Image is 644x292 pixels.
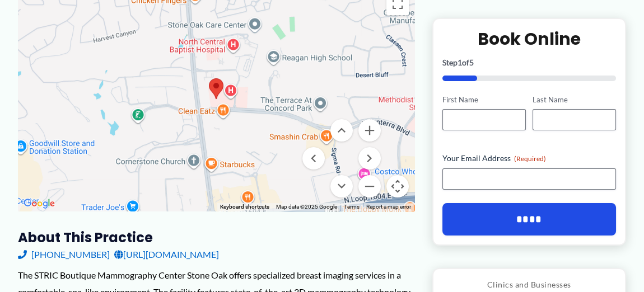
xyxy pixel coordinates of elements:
button: Map camera controls [386,175,409,197]
a: [URL][DOMAIN_NAME] [114,246,219,263]
button: Move left [302,147,325,169]
label: Your Email Address [442,153,616,164]
button: Zoom out [358,175,381,197]
span: (Required) [514,155,546,163]
img: Google [21,196,58,211]
a: Open this area in Google Maps (opens a new window) [21,196,58,211]
span: 5 [469,58,474,67]
button: Keyboard shortcuts [220,203,269,211]
label: First Name [442,95,526,105]
p: Step of [442,59,616,67]
span: 1 [458,58,462,67]
h3: About this practice [18,229,414,246]
a: Report a map error [366,204,411,210]
button: Move right [358,147,381,169]
label: Last Name [533,95,616,105]
a: [PHONE_NUMBER] [18,246,110,263]
a: Terms [344,204,360,210]
button: Zoom in [358,119,381,142]
span: Map data ©2025 Google [276,204,337,210]
button: Move up [330,119,353,142]
h2: Book Online [442,28,616,50]
button: Move down [330,175,353,197]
